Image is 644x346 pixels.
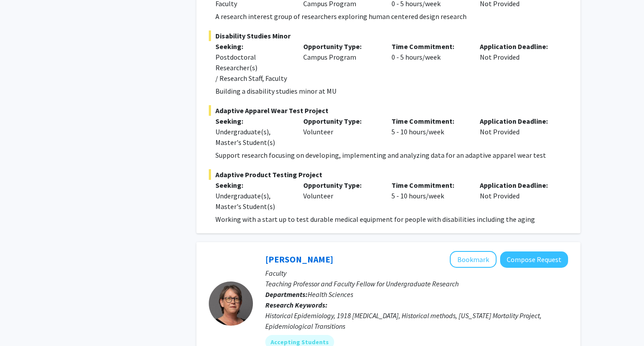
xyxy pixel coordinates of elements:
[209,105,568,116] span: Adaptive Apparel Wear Test Project
[215,180,290,190] p: Seeking:
[308,290,353,299] span: Health Sciences
[450,251,497,268] button: Add Carolyn Orbann to Bookmarks
[392,116,467,126] p: Time Commitment:
[215,52,290,84] div: Postdoctoral Researcher(s) / Research Staff, Faculty
[215,86,568,96] p: Building a disability studies minor at MU
[265,310,568,331] div: Historical Epidemiology, 1918 [MEDICAL_DATA], Historical methods, [US_STATE] Mortality Project, E...
[265,300,328,309] b: Research Keywords:
[480,41,555,52] p: Application Deadline:
[297,180,385,212] div: Volunteer
[303,41,378,52] p: Opportunity Type:
[303,116,378,126] p: Opportunity Type:
[215,190,290,212] div: Undergraduate(s), Master's Student(s)
[265,268,568,278] p: Faculty
[385,116,473,148] div: 5 - 10 hours/week
[480,180,555,190] p: Application Deadline:
[500,251,568,268] button: Compose Request to Carolyn Orbann
[215,11,568,22] p: A research interest group of researchers exploring human centered design research
[473,116,561,148] div: Not Provided
[480,116,555,126] p: Application Deadline:
[265,254,333,265] a: [PERSON_NAME]
[265,278,568,289] p: Teaching Professor and Faculty Fellow for Undergraduate Research
[392,41,467,52] p: Time Commitment:
[392,180,467,190] p: Time Commitment:
[209,169,568,180] span: Adaptive Product Testing Project
[215,116,290,126] p: Seeking:
[473,180,561,212] div: Not Provided
[303,180,378,190] p: Opportunity Type:
[473,41,561,84] div: Not Provided
[215,214,568,224] p: Working with a start up to test durable medical equipment for people with disabilities including ...
[297,116,385,148] div: Volunteer
[297,41,385,84] div: Campus Program
[215,41,290,52] p: Seeking:
[7,306,38,339] iframe: Chat
[385,41,473,84] div: 0 - 5 hours/week
[265,290,308,299] b: Departments:
[385,180,473,212] div: 5 - 10 hours/week
[215,126,290,148] div: Undergraduate(s), Master's Student(s)
[215,150,568,160] p: Support research focusing on developing, implementing and analyzing data for an adaptive apparel ...
[209,30,568,41] span: Disability Studies Minor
